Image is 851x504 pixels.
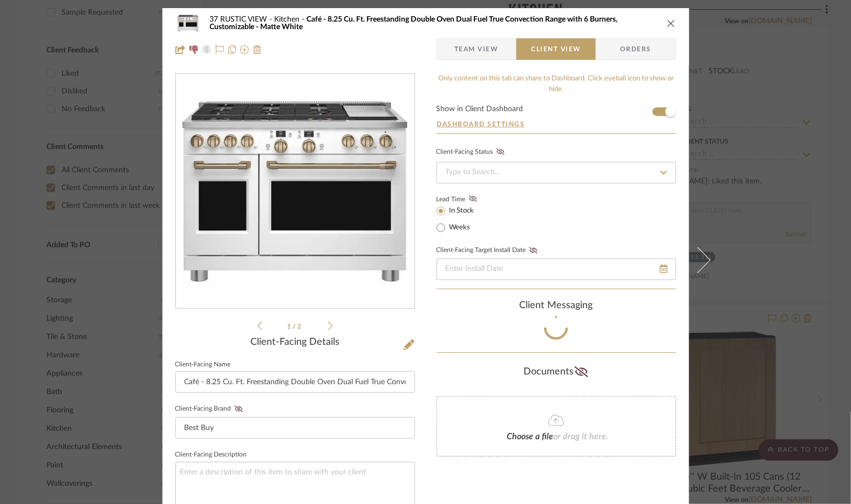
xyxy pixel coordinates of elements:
input: Type to Search… [437,162,676,183]
span: Client View [532,38,581,60]
label: Lead Time [437,194,492,204]
label: Client-Facing Description [175,452,247,458]
div: Documents [437,364,676,381]
input: Enter Install Date [437,258,676,280]
label: Weeks [447,223,471,233]
button: Client-Facing Brand [232,405,246,413]
img: Remove from project [253,45,262,54]
span: / [292,323,297,330]
button: Dashboard Settings [437,119,526,129]
img: 6bcae86a-1bfa-43d7-88c2-3bad47dd8bc2_436x436.jpg [182,74,407,309]
div: Client-Facing Details [175,337,415,349]
label: Client-Facing Name [175,362,231,367]
span: Café - 8.25 Cu. Ft. Freestanding Double Oven Dual Fuel True Convection Range with 6 Burners, Cust... [210,16,618,31]
img: 6bcae86a-1bfa-43d7-88c2-3bad47dd8bc2_48x40.jpg [175,12,201,34]
input: Enter Client-Facing Brand [175,417,415,439]
input: Enter Client-Facing Item Name [175,371,415,393]
span: 37 RUSTIC VIEW [210,16,275,23]
span: 2 [297,323,303,330]
span: Orders [608,38,663,60]
span: Team View [454,38,499,60]
span: Kitchen [275,16,307,23]
label: Client-Facing Brand [175,405,246,413]
span: Choose a file [507,432,554,441]
span: or drag it here. [554,432,609,441]
button: Lead Time [466,194,480,205]
div: Only content on this tab can share to Dashboard. Click eyeball icon to show or hide. [437,73,676,94]
label: In Stock [447,206,474,216]
button: close [666,18,676,28]
span: 1 [287,323,292,330]
div: client Messaging [437,300,676,312]
div: 0 [176,74,414,309]
div: Client-Facing Status [437,147,508,158]
button: Client-Facing Target Install Date [526,247,541,254]
label: Client-Facing Target Install Date [437,247,541,254]
mat-radio-group: Select item type [437,204,492,234]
